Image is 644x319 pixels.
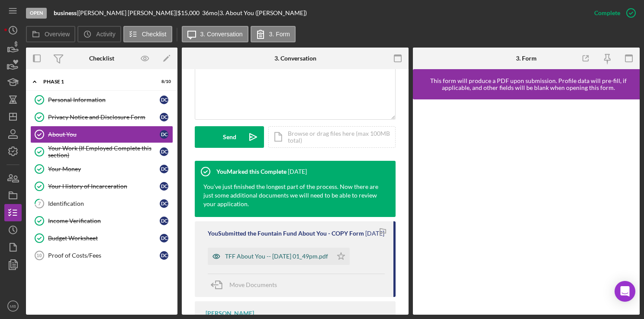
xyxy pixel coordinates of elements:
[30,178,173,195] a: Your History of IncarcerationDC
[160,113,168,121] div: D C
[206,310,254,317] div: [PERSON_NAME]
[30,230,173,247] a: Budget WorksheetDC
[45,31,70,38] label: Overview
[160,147,168,156] div: D C
[160,165,168,173] div: D C
[160,130,168,139] div: D C
[96,31,115,38] label: Activity
[160,234,168,242] div: D C
[4,297,22,315] button: MB
[208,230,364,237] div: You Submitted the Fountain Fund About You - COPY Form
[218,10,307,16] div: | 3. About You ([PERSON_NAME])
[269,31,290,38] label: 3. Form
[417,77,640,91] div: This form will produce a PDF upon submission. Profile data will pre-fill, if applicable, and othe...
[48,217,160,224] div: Income Verification
[422,108,632,306] iframe: Lenderfit form
[182,26,248,42] button: 3. Conversation
[160,251,168,260] div: D C
[288,168,307,175] time: 2025-07-07 17:49
[10,304,16,309] text: MB
[48,183,160,190] div: Your History of Incarceration
[43,79,149,84] div: Phase 1
[160,182,168,191] div: D C
[594,4,620,22] div: Complete
[200,31,243,38] label: 3. Conversation
[274,55,316,62] div: 3. Conversation
[177,9,200,16] span: $15,000
[160,217,168,225] div: D C
[30,195,173,212] a: 7IdentificationDC
[155,79,171,84] div: 8 / 10
[30,143,173,160] a: Your Work (If Employed Complete this section)DC
[48,131,160,138] div: About You
[586,4,640,22] button: Complete
[30,160,173,178] a: Your MoneyDC
[30,212,173,230] a: Income VerificationDC
[54,10,78,16] div: |
[30,91,173,108] a: Personal InformationDC
[30,126,173,143] a: About YouDC
[195,126,264,148] button: Send
[48,96,160,103] div: Personal Information
[208,248,350,265] button: TFF About You -- [DATE] 01_49pm.pdf
[48,235,160,242] div: Budget Worksheet
[229,281,277,288] span: Move Documents
[48,114,160,121] div: Privacy Notice and Disclosure Form
[48,166,160,172] div: Your Money
[78,10,177,16] div: [PERSON_NAME] [PERSON_NAME] |
[251,26,296,42] button: 3. Form
[77,26,121,42] button: Activity
[48,252,160,259] div: Proof of Costs/Fees
[365,230,384,237] time: 2025-07-07 17:49
[202,10,218,16] div: 36 mo
[203,182,378,208] div: You've just finished the longest part of the process. Now there are just some additional document...
[38,201,41,206] tspan: 7
[223,126,236,148] div: Send
[225,253,328,260] div: TFF About You -- [DATE] 01_49pm.pdf
[160,96,168,104] div: D C
[30,108,173,126] a: Privacy Notice and Disclosure FormDC
[26,26,75,42] button: Overview
[142,31,167,38] label: Checklist
[26,8,47,19] div: Open
[216,168,287,175] div: You Marked this Complete
[89,55,114,62] div: Checklist
[208,274,286,296] button: Move Documents
[36,253,42,258] tspan: 10
[160,199,168,208] div: D C
[48,200,160,207] div: Identification
[30,247,173,264] a: 10Proof of Costs/FeesDC
[615,281,635,302] div: Open Intercom Messenger
[123,26,172,42] button: Checklist
[48,145,160,159] div: Your Work (If Employed Complete this section)
[516,55,537,62] div: 3. Form
[54,9,77,16] b: business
